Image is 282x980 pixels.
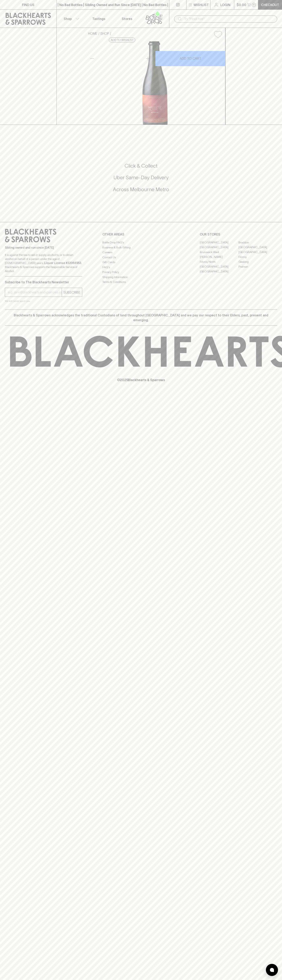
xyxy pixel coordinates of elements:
p: We will never spam you [5,299,82,303]
a: Braddon [238,240,277,245]
a: [GEOGRAPHIC_DATA] [238,245,277,250]
p: Stores [122,16,132,21]
a: [GEOGRAPHIC_DATA] [200,240,238,245]
a: Bottle Drop FAQ's [102,240,180,245]
a: Geelong [238,259,277,264]
a: Fitzroy North [200,259,238,264]
a: SHOP [100,32,109,35]
img: 40755.png [85,41,225,125]
a: FAQ's [102,265,180,270]
p: It is against the law to sell or supply alcohol to, or to obtain alcohol on behalf of a person un... [5,253,82,273]
a: Brunswick West [200,250,238,254]
p: ADD TO CART [180,56,201,61]
strong: Liquor License #32064953 [44,261,81,265]
p: FIND US [22,2,34,7]
p: $0.00 [237,2,246,7]
p: SUBSCRIBE [63,290,80,295]
a: [GEOGRAPHIC_DATA] [238,250,277,254]
a: Contact Us [102,255,180,260]
a: Privacy Policy [102,270,180,275]
a: Tastings [85,10,113,28]
button: Shop [57,10,85,28]
p: 0 [253,4,255,6]
p: Shop [64,16,72,21]
a: Fitzroy [238,254,277,259]
input: Try "Pinot noir" [184,16,274,22]
h5: Uber Same-Day Delivery [5,174,277,181]
div: Call to action block [5,146,277,214]
p: OTHER AREAS [102,232,180,237]
a: Careers [102,250,180,255]
a: HOME [88,32,97,35]
button: Add to wishlist [212,29,224,40]
p: Tastings [92,16,105,21]
p: Blackhearts & Sparrows acknowledges the traditional Custodians of land throughout [GEOGRAPHIC_DAT... [8,313,274,322]
a: [GEOGRAPHIC_DATA] [200,269,238,274]
a: Terms & Conditions [102,280,180,285]
a: Shipping Information [102,275,180,279]
p: Sibling owned and run since [DATE] [5,246,82,250]
h5: Across Melbourne Metro [5,186,277,193]
input: e.g. jane@blackheartsandsparrows.com.au [8,289,62,296]
a: [GEOGRAPHIC_DATA] [200,264,238,269]
a: Gift Cards [102,260,180,265]
p: Wishlist [194,2,209,7]
a: [GEOGRAPHIC_DATA] [200,245,238,250]
a: Stores [113,10,141,28]
p: Login [220,2,230,7]
button: SUBSCRIBE [62,288,82,297]
p: Checkout [261,2,279,7]
a: Prahran [238,264,277,269]
a: Business & Bulk Gifting [102,245,180,250]
button: Add to wishlist [109,38,135,42]
button: ADD TO CART [155,51,225,66]
a: [PERSON_NAME] [200,254,238,259]
p: OUR STORES [200,232,277,237]
img: bubble-icon [270,968,274,972]
h5: Click & Collect [5,163,277,169]
p: Subscribe to The Blackhearts Newsletter [5,280,82,285]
